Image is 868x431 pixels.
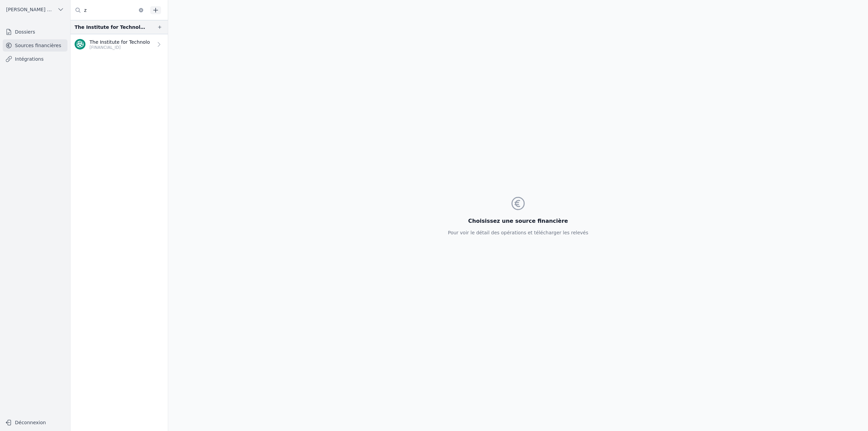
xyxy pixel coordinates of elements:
[90,45,150,50] p: [FINANCIAL_ID]
[75,39,85,50] img: triodosbank.png
[3,39,67,52] a: Sources financières
[3,53,67,65] a: Intégrations
[3,4,67,15] button: [PERSON_NAME] ET PARTNERS SRL
[3,26,67,38] a: Dossiers
[448,229,588,236] p: Pour voir le détail des opérations et télécharger les relevés
[71,34,168,55] a: The Institute for Technolo [FINANCIAL_ID]
[75,23,146,31] div: The Institute for Technology in the Public Interest VZW
[3,417,67,428] button: Déconnexion
[448,217,588,225] h3: Choisissez une source financière
[6,6,55,13] span: [PERSON_NAME] ET PARTNERS SRL
[71,4,148,16] input: Filtrer par dossier...
[90,39,150,45] p: The Institute for Technolo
